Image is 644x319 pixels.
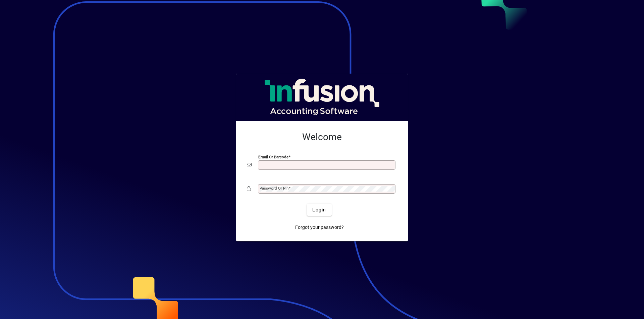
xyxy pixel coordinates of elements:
[307,204,331,216] button: Login
[295,224,344,231] span: Forgot your password?
[247,131,397,143] h2: Welcome
[258,155,288,159] mat-label: Email or Barcode
[260,186,288,191] mat-label: Password or Pin
[292,221,346,233] a: Forgot your password?
[312,206,326,213] span: Login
